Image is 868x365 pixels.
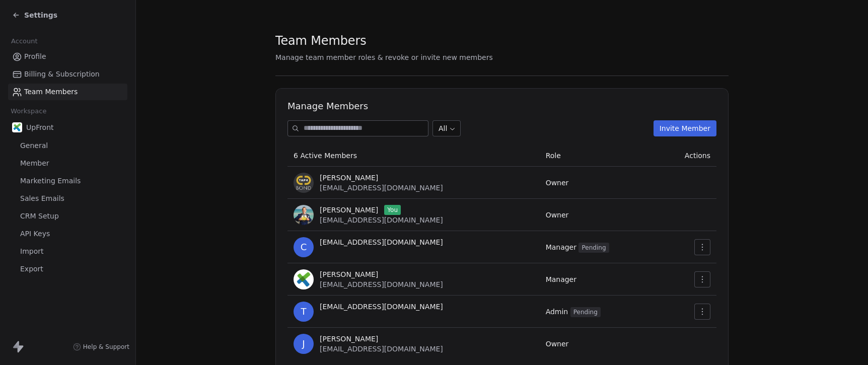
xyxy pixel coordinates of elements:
[24,69,100,80] span: Billing & Subscription
[578,243,609,253] span: Pending
[834,331,858,355] iframe: Intercom live chat
[320,205,378,215] span: [PERSON_NAME]
[294,152,357,160] span: 6 Active Members
[24,51,46,62] span: Profile
[320,237,443,247] span: [EMAIL_ADDRESS][DOMAIN_NAME]
[8,137,127,154] a: General
[20,246,43,257] span: Import
[20,158,49,169] span: Member
[546,243,609,251] span: Manager
[384,205,401,215] span: You
[275,53,493,61] span: Manage team member roles & revoke or invite new members
[320,345,443,353] span: [EMAIL_ADDRESS][DOMAIN_NAME]
[8,226,127,242] a: API Keys
[570,307,601,317] span: Pending
[8,261,127,277] a: Export
[320,184,443,192] span: [EMAIL_ADDRESS][DOMAIN_NAME]
[275,33,367,48] span: Team Members
[8,173,127,189] a: Marketing Emails
[546,340,569,348] span: Owner
[8,155,127,172] a: Member
[20,176,81,186] span: Marketing Emails
[546,308,601,316] span: Admin
[294,269,314,289] img: tbn8OwBPgER1ToqE8he6Hw7RQgYvfmV6N4kVjifYqxI
[7,104,51,119] span: Workspace
[8,190,127,207] a: Sales Emails
[20,229,50,239] span: API Keys
[20,264,43,274] span: Export
[20,193,64,204] span: Sales Emails
[320,302,443,312] span: [EMAIL_ADDRESS][DOMAIN_NAME]
[546,211,569,219] span: Owner
[546,152,561,160] span: Role
[320,173,378,183] span: [PERSON_NAME]
[320,280,443,288] span: [EMAIL_ADDRESS][DOMAIN_NAME]
[12,10,57,20] a: Settings
[294,173,314,193] img: TAP4_LOGO-04.jpg
[654,120,716,136] button: Invite Member
[24,10,57,20] span: Settings
[20,140,48,151] span: General
[8,84,127,100] a: Team Members
[20,211,59,222] span: CRM Setup
[294,205,314,225] img: Headshot.jpg
[8,66,127,83] a: Billing & Subscription
[685,152,710,160] span: Actions
[546,179,569,187] span: Owner
[83,343,129,351] span: Help & Support
[24,87,78,97] span: Team Members
[7,34,42,49] span: Account
[294,237,314,257] span: c
[287,100,716,112] h1: Manage Members
[12,122,22,132] img: upfront.health-02.jpg
[320,216,443,224] span: [EMAIL_ADDRESS][DOMAIN_NAME]
[8,48,127,65] a: Profile
[8,243,127,260] a: Import
[320,334,378,344] span: [PERSON_NAME]
[26,122,54,132] span: UpFront
[294,334,314,354] span: J
[294,302,314,322] span: t
[73,343,129,351] a: Help & Support
[320,269,378,279] span: [PERSON_NAME]
[8,208,127,225] a: CRM Setup
[546,275,576,283] span: Manager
